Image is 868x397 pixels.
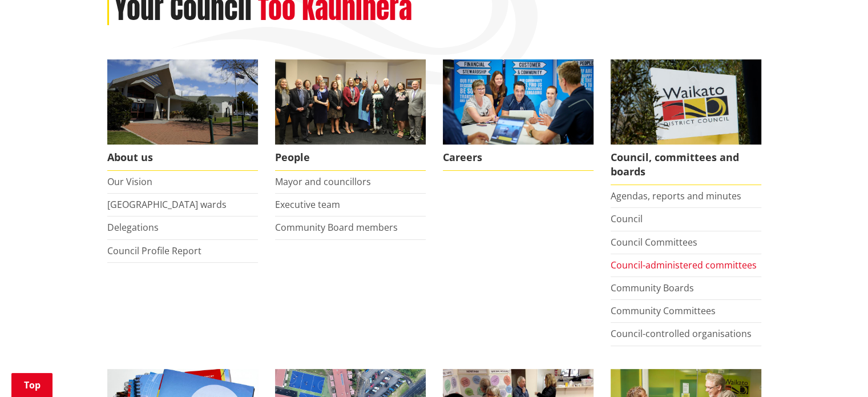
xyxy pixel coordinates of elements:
[611,327,752,340] a: Council-controlled organisations
[815,349,857,390] iframe: Messenger Launcher
[611,190,741,202] a: Agendas, reports and minutes
[611,259,757,271] a: Council-administered committees
[443,59,594,171] a: Careers
[611,304,716,317] a: Community Committees
[611,212,643,225] a: Council
[107,59,258,145] img: WDC Building 0015
[275,175,371,188] a: Mayor and councillors
[611,282,694,294] a: Community Boards
[11,373,53,397] a: Top
[107,244,201,257] a: Council Profile Report
[107,175,152,188] a: Our Vision
[443,145,594,171] span: Careers
[107,145,258,171] span: About us
[611,145,761,185] span: Council, committees and boards
[107,198,227,211] a: [GEOGRAPHIC_DATA] wards
[275,145,426,171] span: People
[107,59,258,171] a: WDC Building 0015 About us
[275,221,398,234] a: Community Board members
[611,59,761,145] img: Waikato-District-Council-sign
[275,59,426,171] a: 2022 Council People
[107,221,159,234] a: Delegations
[275,59,426,145] img: 2022 Council
[611,236,697,248] a: Council Committees
[275,198,340,211] a: Executive team
[611,59,761,185] a: Waikato-District-Council-sign Council, committees and boards
[443,59,594,145] img: Office staff in meeting - Career page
